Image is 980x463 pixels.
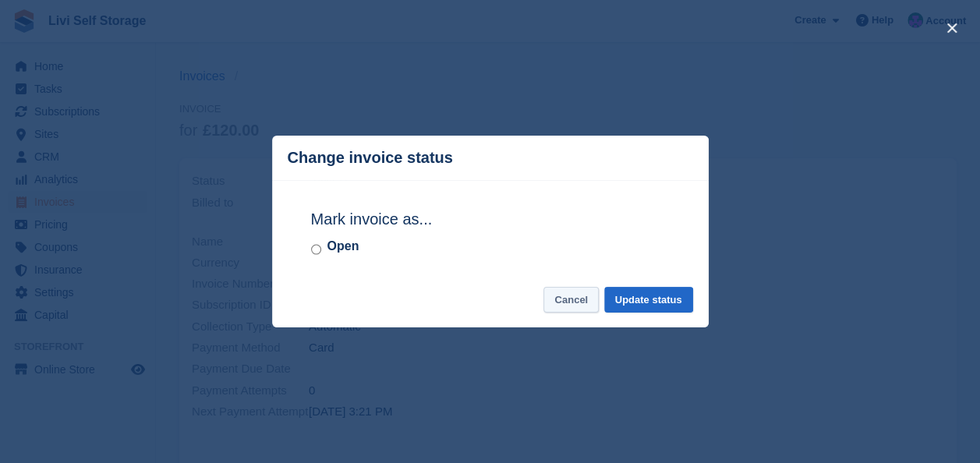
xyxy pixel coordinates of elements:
button: Cancel [543,287,599,313]
label: Open [327,237,359,256]
h2: Mark invoice as... [311,207,670,231]
button: close [939,16,964,41]
p: Change invoice status [288,149,453,167]
button: Update status [604,287,693,313]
